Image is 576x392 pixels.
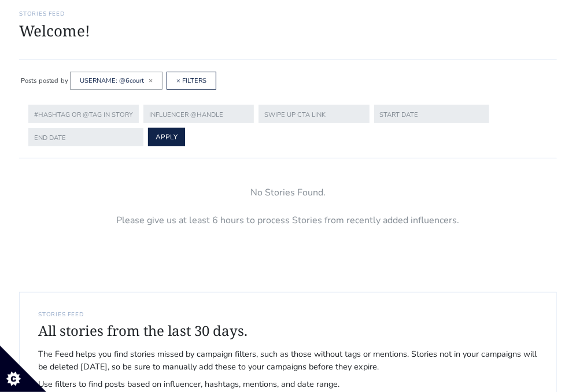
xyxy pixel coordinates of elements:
[61,72,68,89] div: by
[117,139,460,273] div: No Stories Found. Please give us at least 6 hours to process Stories from recently added influenc...
[143,105,254,123] input: influencer @handle
[148,128,185,146] button: APPLY
[38,311,538,318] h6: STORIES FEED
[176,76,206,85] a: × FILTERS
[28,105,139,123] input: #hashtag or @tag IN STORY
[149,76,153,85] span: ×
[19,10,557,17] h6: Stories Feed
[259,105,369,123] input: swipe up cta link
[21,72,36,89] div: Posts
[38,323,538,339] h4: All stories from the last 30 days.
[38,378,538,391] span: Use filters to find posts based on influencer, hashtags, mentions, and date range.
[19,22,557,40] h1: Welcome!
[80,76,144,85] a: USERNAME: @6court
[39,72,59,89] div: posted
[374,105,489,123] input: Date in YYYY-MM-DD format
[28,128,143,146] input: Date in YYYY-MM-DD format
[38,348,538,373] span: The Feed helps you find stories missed by campaign filters, such as those without tags or mention...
